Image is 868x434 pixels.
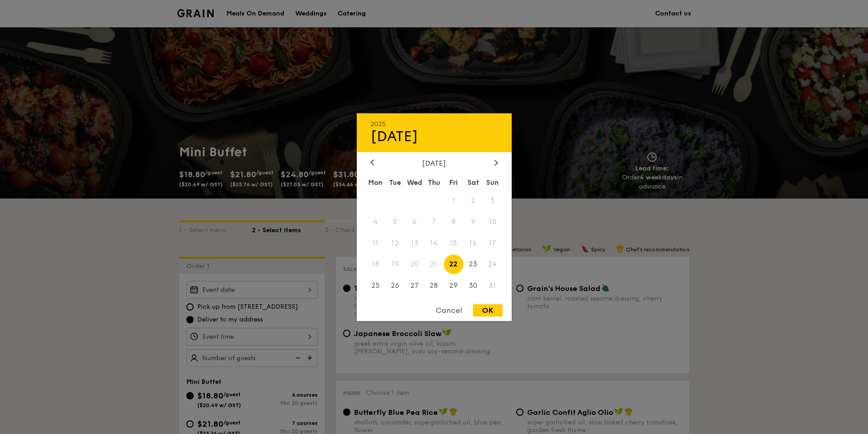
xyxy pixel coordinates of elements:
[370,120,498,128] div: 2025
[483,190,503,210] span: 3
[473,304,503,317] div: OK
[463,233,483,253] span: 16
[405,233,424,253] span: 13
[366,233,385,253] span: 11
[444,233,463,253] span: 15
[424,276,444,296] span: 28
[444,174,463,190] div: Fri
[483,276,503,296] span: 31
[366,174,385,190] div: Mon
[405,212,424,231] span: 6
[385,212,405,231] span: 5
[426,304,471,317] div: Cancel
[366,255,385,274] span: 18
[424,255,444,274] span: 21
[483,212,503,231] span: 10
[424,212,444,231] span: 7
[370,158,498,167] div: [DATE]
[483,255,503,274] span: 24
[483,174,503,190] div: Sun
[405,276,424,296] span: 27
[385,276,405,296] span: 26
[444,212,463,231] span: 8
[463,190,483,210] span: 2
[463,276,483,296] span: 30
[483,233,503,253] span: 17
[385,255,405,274] span: 19
[444,276,463,296] span: 29
[385,174,405,190] div: Tue
[424,233,444,253] span: 14
[366,276,385,296] span: 25
[366,212,385,231] span: 4
[463,255,483,274] span: 23
[463,174,483,190] div: Sat
[463,212,483,231] span: 9
[370,128,498,145] div: [DATE]
[405,174,424,190] div: Wed
[405,255,424,274] span: 20
[444,190,463,210] span: 1
[444,255,463,274] span: 22
[385,233,405,253] span: 12
[424,174,444,190] div: Thu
